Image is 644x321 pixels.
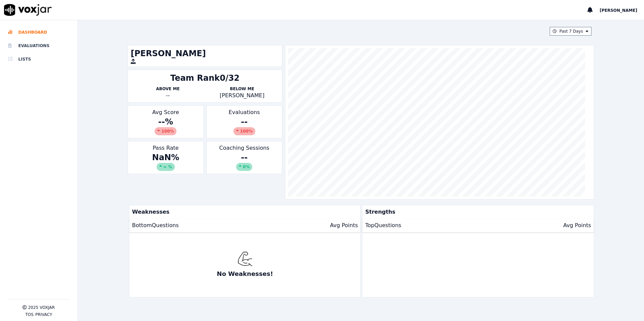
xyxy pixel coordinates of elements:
a: Dashboard [8,26,69,39]
a: Evaluations [8,39,69,52]
img: muscle [237,251,253,266]
div: Coaching Sessions [206,141,282,174]
p: Strengths [362,205,591,219]
a: Lists [8,52,69,66]
div: 0% [236,163,252,171]
div: -- % [131,116,200,135]
p: Weaknesses [129,205,358,219]
button: [PERSON_NAME] [600,6,644,14]
img: voxjar logo [4,4,52,16]
p: Above Me [131,86,205,92]
p: Bottom Questions [132,221,179,229]
div: Pass Rate [128,141,203,174]
div: 100 % [155,127,176,135]
p: 2025 Voxjar [28,305,55,310]
button: Past 7 Days [550,27,591,36]
div: -- [210,116,279,135]
button: Privacy [35,312,52,317]
div: Avg Score [128,105,203,138]
div: -- [210,152,279,171]
div: Evaluations [206,105,282,138]
h1: [PERSON_NAME] [131,48,279,59]
span: [PERSON_NAME] [600,8,637,13]
p: [PERSON_NAME] [205,92,279,100]
button: TOS [25,312,33,317]
div: NaN % [131,152,200,171]
p: Avg Points [330,221,358,229]
p: Below Me [205,86,279,92]
p: Avg Points [563,221,591,229]
p: No Weaknesses! [217,269,273,279]
div: -- [131,92,205,100]
div: 100 % [233,127,255,135]
p: Top Questions [365,221,401,229]
div: ∞ % [157,163,175,171]
div: Team Rank 0/32 [170,73,240,83]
